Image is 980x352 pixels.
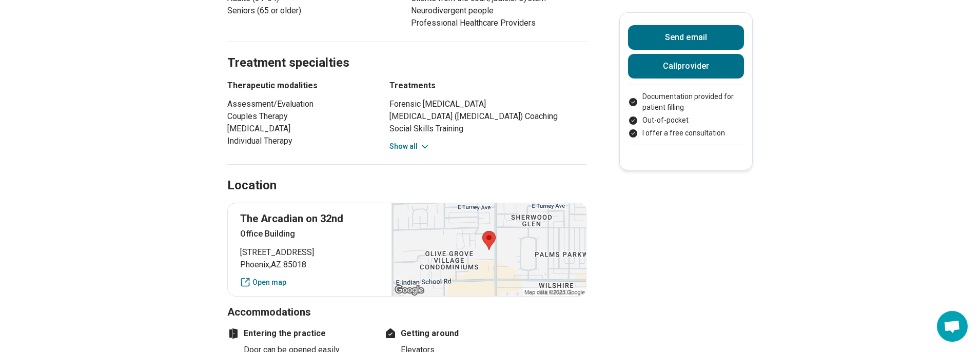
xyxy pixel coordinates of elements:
[389,141,430,152] button: Show all
[240,259,379,271] span: Phoenix , AZ 85018
[227,123,371,135] li: [MEDICAL_DATA]
[240,228,379,240] p: Office Building
[240,277,379,288] a: Open map
[628,115,744,126] li: Out-of-pocket
[227,177,277,194] h2: Location
[240,246,379,259] span: [STREET_ADDRESS]
[227,110,371,123] li: Couples Therapy
[628,54,744,79] button: Callprovider
[628,91,744,139] ul: Payment options
[227,327,371,340] h4: Entering the practice
[389,98,586,110] li: Forensic [MEDICAL_DATA]
[227,5,403,17] li: Seniors (65 or older)
[411,5,586,17] li: Neurodivergent people
[628,91,744,113] li: Documentation provided for patient filling
[389,123,586,135] li: Social Skills Training
[384,327,528,340] h4: Getting around
[227,80,371,92] h3: Therapeutic modalities
[227,30,586,72] h2: Treatment specialties
[628,128,744,139] li: I offer a free consultation
[628,25,744,50] button: Send email
[389,110,586,123] li: [MEDICAL_DATA] ([MEDICAL_DATA]) Coaching
[227,98,371,110] li: Assessment/Evaluation
[227,135,371,147] li: Individual Therapy
[227,305,586,319] h3: Accommodations
[937,311,968,342] div: Open chat
[389,80,586,92] h3: Treatments
[240,211,379,226] p: The Arcadian on 32nd
[411,17,586,29] li: Professional Healthcare Providers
